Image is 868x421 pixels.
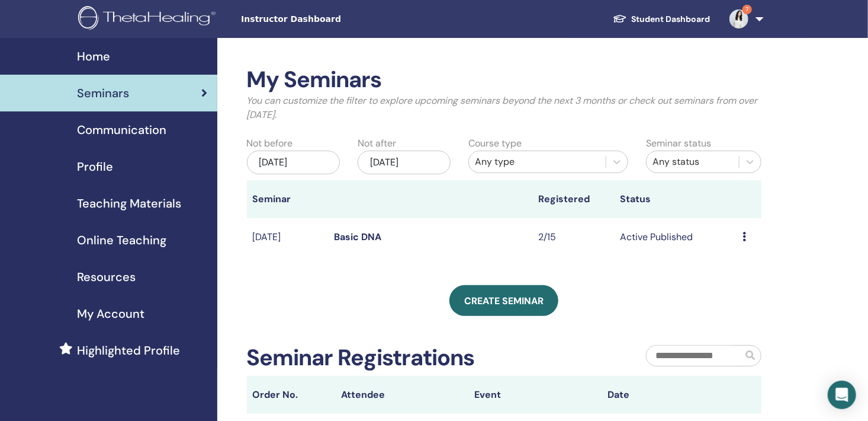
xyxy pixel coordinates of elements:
[335,376,468,414] th: Attendee
[729,9,748,28] img: default.jpg
[335,231,382,243] a: Basic DNA
[475,155,600,169] div: Any type
[77,231,166,249] span: Online Teaching
[247,180,329,218] th: Seminar
[615,218,737,257] td: Active Published
[613,14,627,24] img: graduation-cap-white.svg
[77,47,110,65] span: Home
[468,376,602,414] th: Event
[77,268,136,286] span: Resources
[464,295,544,307] span: Create seminar
[615,180,737,218] th: Status
[247,376,336,414] th: Order No.
[247,218,329,257] td: [DATE]
[77,121,166,139] span: Communication
[603,8,720,30] a: Student Dashboard
[77,305,144,323] span: My Account
[78,6,220,33] img: logo.png
[247,345,475,372] h2: Seminar Registrations
[449,285,558,316] a: Create seminar
[652,155,733,169] div: Any status
[77,84,129,102] span: Seminars
[247,94,762,122] p: You can customize the filter to explore upcoming seminars beyond the next 3 months or check out s...
[247,136,293,151] label: Not before
[646,136,711,151] label: Seminar status
[468,136,522,151] label: Course type
[77,342,180,359] span: Highlighted Profile
[602,376,735,414] th: Date
[358,136,396,151] label: Not after
[77,194,181,212] span: Teaching Materials
[358,151,451,174] div: [DATE]
[247,151,340,174] div: [DATE]
[247,66,762,94] h2: My Seminars
[828,381,856,409] div: Open Intercom Messenger
[77,158,113,176] span: Profile
[533,218,615,257] td: 2/15
[742,5,752,14] span: 7
[533,180,615,218] th: Registered
[241,13,419,25] span: Instructor Dashboard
